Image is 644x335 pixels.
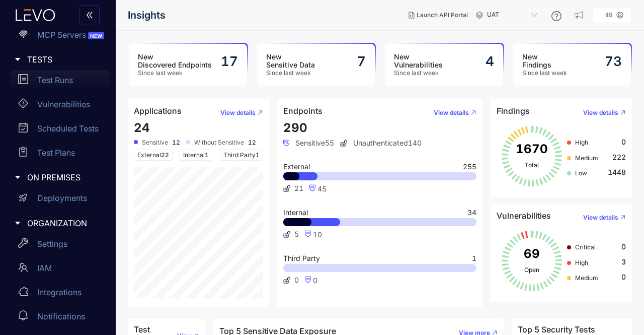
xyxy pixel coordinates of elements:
h4: Top 5 Security Tests [518,325,595,334]
a: Settings [10,234,110,258]
a: Vulnerabilities [10,94,110,118]
h3: New Sensitive Data [266,53,315,69]
span: 34 [467,209,476,216]
span: Third Party [220,150,263,161]
h2: 7 [357,54,366,69]
button: Launch API Portal [400,7,476,23]
span: NEW [88,32,104,40]
span: Sensitive [142,139,168,146]
h4: Vulnerabilities [497,211,551,220]
span: Without Sensitive [194,139,244,146]
a: Notifications [10,306,110,330]
span: Third Party [283,255,320,262]
span: Internal [283,209,308,216]
a: IAM [10,258,110,282]
span: 0 [621,243,626,251]
span: Since last week [266,70,315,77]
span: 1 [205,151,209,159]
h2: 73 [605,54,622,69]
span: 0 [621,273,626,281]
p: IAM [37,263,52,273]
span: Low [575,169,587,177]
span: High [575,259,588,266]
span: View details [583,214,618,221]
span: 1 [472,255,476,262]
p: Vulnerabilities [37,100,90,109]
p: IIB [605,12,612,19]
div: ON PREMISES [6,167,110,188]
a: MCP ServersNEW [10,25,110,49]
span: caret-right [14,174,21,181]
span: 1448 [608,168,626,176]
p: Integrations [37,288,82,297]
span: team [18,262,28,273]
span: double-left [86,11,94,20]
p: Notifications [37,312,85,321]
h2: 4 [486,54,494,69]
span: 1 [256,151,260,159]
span: Since last week [394,70,443,77]
a: Test Plans [10,143,110,167]
span: 22 [161,151,169,159]
a: Deployments [10,188,110,213]
span: Medium [575,274,598,282]
button: View details [575,210,626,226]
span: External [134,150,173,161]
span: caret-right [14,56,21,63]
span: 222 [612,153,626,161]
span: View details [434,109,469,116]
span: 0 [313,276,317,285]
button: View details [575,105,626,121]
span: View details [583,109,618,116]
span: ORGANIZATION [27,219,102,228]
div: ORGANIZATION [6,213,110,234]
b: 12 [248,139,256,146]
h3: New Vulnerabilities [394,53,443,69]
span: 24 [134,120,150,135]
a: Integrations [10,282,110,306]
span: 0 [621,138,626,146]
h4: Endpoints [283,106,323,115]
a: Test Runs [10,70,110,94]
span: TESTS [27,55,102,64]
span: External [283,163,310,170]
h4: Findings [497,106,530,115]
p: Settings [37,239,67,248]
span: caret-right [14,220,21,227]
button: View details [426,105,476,121]
span: UAT [487,7,539,23]
span: ON PREMISES [27,173,102,182]
span: 21 [294,184,303,192]
h3: New Findings [522,53,567,69]
button: double-left [79,5,100,25]
h2: 17 [221,54,238,69]
span: 255 [463,163,476,170]
span: 3 [621,258,626,266]
span: Insights [128,10,166,21]
span: High [575,139,588,146]
span: 45 [317,184,327,193]
span: Since last week [138,70,212,77]
div: TESTS [6,49,110,70]
span: Internal [180,150,212,161]
span: 10 [313,230,322,239]
p: Test Runs [37,76,73,85]
span: 0 [294,276,299,284]
span: Sensitive 55 [283,139,334,147]
h3: New Discovered Endpoints [138,53,212,69]
p: MCP Servers [37,30,106,39]
p: Deployments [37,193,87,203]
button: View details [212,105,263,121]
span: View details [220,109,256,116]
span: 290 [283,120,307,135]
h4: Applications [134,106,182,115]
a: Scheduled Tests [10,118,110,143]
span: Critical [575,243,596,251]
b: 12 [172,139,180,146]
span: Medium [575,154,598,162]
span: 5 [294,230,299,238]
p: Scheduled Tests [37,124,99,133]
span: Since last week [522,70,567,77]
p: Test Plans [37,148,75,157]
span: Launch API Portal [417,12,468,19]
